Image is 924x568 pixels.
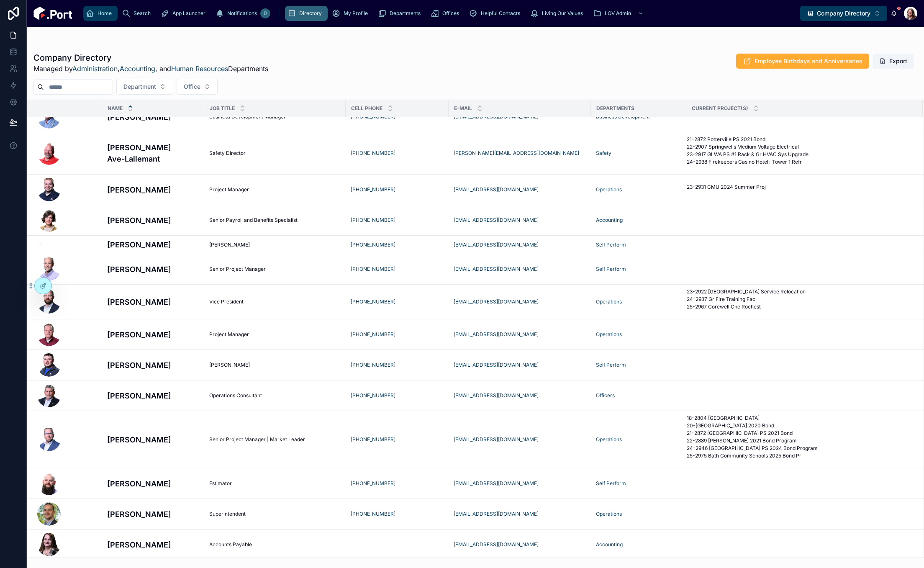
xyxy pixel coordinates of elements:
a: [PERSON_NAME] [209,362,341,368]
a: Self Perform [596,266,681,272]
a: [EMAIL_ADDRESS][DOMAIN_NAME] [454,480,586,487]
a: [EMAIL_ADDRESS][DOMAIN_NAME] [454,266,539,272]
a: [EMAIL_ADDRESS][DOMAIN_NAME] [454,362,539,368]
img: App logo [33,7,72,20]
a: [PERSON_NAME] [107,434,199,445]
span: Notifications [227,10,257,17]
a: Project Manager [209,331,341,338]
span: Departments [390,10,421,17]
a: Search [119,6,157,21]
span: Self Perform [596,362,626,368]
a: [PERSON_NAME] [107,360,199,371]
a: Helpful Contacts [467,6,526,21]
a: [PHONE_NUMBER] [351,331,444,338]
a: [EMAIL_ADDRESS][DOMAIN_NAME] [454,436,539,442]
a: Accounting [596,217,681,224]
span: Name [108,105,123,112]
a: Operations [596,186,622,193]
p: 23-2922 [GEOGRAPHIC_DATA] Service Relocation 24-2937 Gr Fire Training Fac 25-2967 Corewell Che Ro... [687,288,875,311]
span: Accounts Payable [209,541,252,548]
a: Operations [596,436,622,443]
span: Senior Payroll and Benefits Specialist [209,217,298,224]
a: Accounts Payable [209,541,341,548]
span: Home [98,10,112,17]
a: [PHONE_NUMBER] [351,392,444,399]
a: Officers [596,392,615,399]
a: [PHONE_NUMBER] [351,150,444,157]
a: 23-2922 [GEOGRAPHIC_DATA] Service Relocation 24-2937 Gr Fire Training Fac25-2967 Corewell Che Roc... [687,288,913,316]
a: [PERSON_NAME][EMAIL_ADDRESS][DOMAIN_NAME] [454,150,586,157]
a: [PHONE_NUMBER] [351,392,395,398]
a: [PHONE_NUMBER] [351,150,395,156]
span: Job Title [210,105,235,112]
a: [PERSON_NAME] [107,264,199,275]
a: [PHONE_NUMBER] [351,362,395,368]
a: [PHONE_NUMBER] [351,266,444,272]
a: My Profile [329,6,374,21]
a: Operations [596,186,681,193]
span: Current Project(s) [692,105,748,112]
a: [PHONE_NUMBER] [351,436,395,442]
a: -- [37,242,97,248]
a: [PERSON_NAME] [107,478,199,489]
a: [EMAIL_ADDRESS][DOMAIN_NAME] [454,217,539,223]
span: E-Mail [454,105,472,112]
a: [PERSON_NAME] [107,509,199,520]
a: [PHONE_NUMBER] [351,266,395,272]
a: Accounting [120,64,155,73]
span: Senior Project Manager [209,266,266,272]
a: Operations [596,511,622,517]
a: 21-2872 Potterville PS 2021 Bond 22-2907 Springwells Medium Voltage Electrical 23-2917 GLWA PS #1... [687,136,913,171]
span: Departments [596,105,634,112]
button: Export [873,54,914,69]
span: Accounting [596,217,623,224]
span: My Profile [344,10,368,17]
a: [EMAIL_ADDRESS][DOMAIN_NAME] [454,436,586,443]
a: [PHONE_NUMBER] [351,186,395,193]
a: [PERSON_NAME] [107,329,199,340]
a: 23-2931 CMU 2024 Summer Proj [687,183,913,196]
span: Safety [596,150,611,157]
a: [EMAIL_ADDRESS][DOMAIN_NAME] [454,331,586,338]
a: [PHONE_NUMBER] [351,511,444,517]
button: Select Button [800,6,887,21]
a: [PHONE_NUMBER] [351,362,444,368]
a: [PERSON_NAME] [107,184,199,195]
a: [PERSON_NAME] [107,239,199,250]
a: [PHONE_NUMBER] [351,436,444,443]
span: Directory [299,10,322,17]
a: Self Perform [596,266,626,272]
a: [EMAIL_ADDRESS][DOMAIN_NAME] [454,266,586,272]
a: [PHONE_NUMBER] [351,480,444,487]
div: 0 [260,8,270,18]
a: [EMAIL_ADDRESS][DOMAIN_NAME] [454,480,539,486]
a: [PERSON_NAME] [107,215,199,226]
a: Operations [596,298,622,305]
a: [EMAIL_ADDRESS][DOMAIN_NAME] [454,511,586,517]
h1: Company Directory [33,52,268,64]
a: Operations [596,298,681,305]
a: [EMAIL_ADDRESS][DOMAIN_NAME] [454,392,586,399]
a: Operations [596,436,681,443]
a: [PHONE_NUMBER] [351,480,395,486]
span: Operations [596,331,622,338]
a: [EMAIL_ADDRESS][DOMAIN_NAME] [454,242,586,248]
a: Operations [596,511,681,517]
a: LOV Admin [590,6,648,21]
a: [PHONE_NUMBER] [351,242,395,248]
span: App Launcher [172,10,205,17]
a: [PERSON_NAME] [107,296,199,308]
a: Departments [375,6,426,21]
span: Senior Project Manager | Market Leader [209,436,305,443]
a: Estimator [209,480,341,487]
span: Employee Birthdays and Anniversaries [755,57,862,65]
a: Senior Project Manager | Market Leader [209,436,341,443]
a: [EMAIL_ADDRESS][DOMAIN_NAME] [454,541,539,547]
